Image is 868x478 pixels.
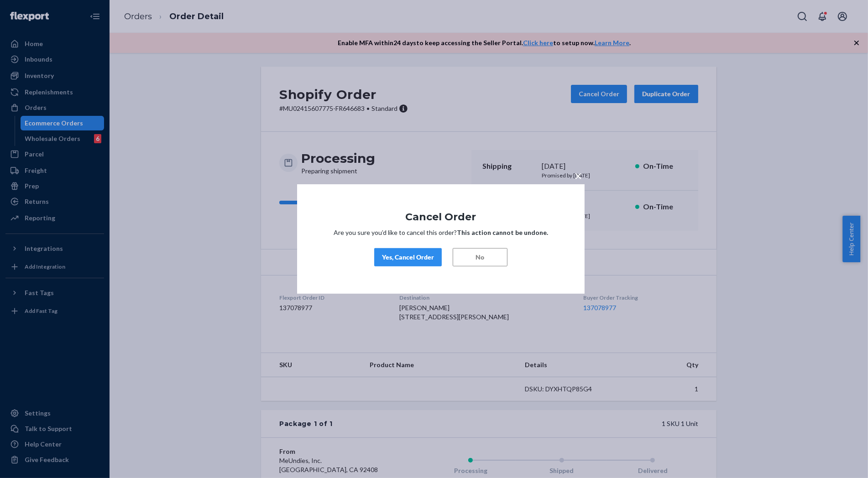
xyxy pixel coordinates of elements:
[382,253,434,262] div: Yes, Cancel Order
[575,168,582,183] span: ×
[324,212,557,223] h1: Cancel Order
[374,248,442,266] button: Yes, Cancel Order
[457,229,548,236] strong: This action cannot be undone.
[453,248,507,266] button: No
[324,228,557,237] p: Are you sure you’d like to cancel this order?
